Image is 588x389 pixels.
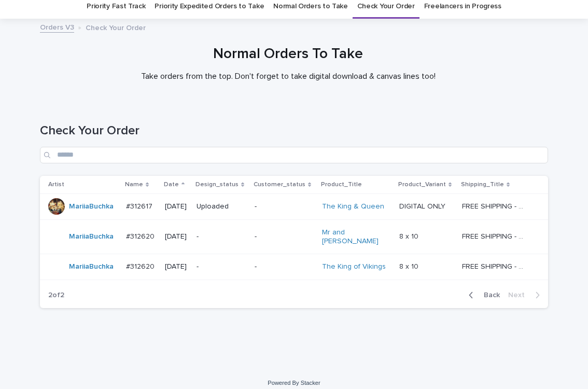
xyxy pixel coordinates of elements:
p: 8 x 10 [399,230,421,241]
p: Product_Variant [398,179,446,190]
input: Search [40,147,548,163]
p: DIGITAL ONLY [399,200,447,211]
span: Next [508,291,531,299]
h1: Normal Orders To Take [34,46,542,63]
a: Orders V3 [40,21,74,33]
p: Check Your Order [86,21,146,33]
p: [DATE] [165,232,188,241]
p: FREE SHIPPING - preview in 1-2 business days, after your approval delivery will take 5-10 b.d. [462,260,529,271]
p: Product_Title [321,179,362,190]
p: #312617 [126,200,155,211]
p: Name [125,179,143,190]
a: The King & Queen [322,202,384,211]
p: Artist [48,179,64,190]
p: 8 x 10 [399,260,421,271]
tr: MariiaBuchka #312620#312620 [DATE]--The King of Vikings 8 x 108 x 10 FREE SHIPPING - preview in 1... [40,254,548,280]
p: #312620 [126,260,157,271]
a: MariiaBuchka [69,202,114,211]
p: Customer_status [254,179,305,190]
a: The King of Vikings [322,262,386,271]
p: Shipping_Title [461,179,504,190]
p: Date [164,179,179,190]
p: 2 of 2 [40,283,73,308]
p: [DATE] [165,202,188,211]
p: FREE SHIPPING - preview in 1-2 business days, after your approval delivery will take 5-10 b.d. [462,230,529,241]
tr: MariiaBuchka #312617#312617 [DATE]Uploaded-The King & Queen DIGITAL ONLYDIGITAL ONLY FREE SHIPPIN... [40,193,548,219]
p: - [197,262,246,271]
p: Design_status [195,179,239,190]
p: #312620 [126,230,157,241]
span: Back [478,291,500,299]
p: FREE SHIPPING - preview in 1-2 business days, after your approval delivery will take 5-10 b.d. [462,200,529,211]
button: Next [504,290,548,300]
a: MariiaBuchka [69,262,114,271]
p: Take orders from the top. Don't forget to take digital download & canvas lines too! [81,72,496,81]
tr: MariiaBuchka #312620#312620 [DATE]--Mr and [PERSON_NAME] 8 x 108 x 10 FREE SHIPPING - preview in ... [40,219,548,254]
a: MariiaBuchka [69,232,114,241]
p: - [255,202,314,211]
p: - [197,232,246,241]
h1: Check Your Order [40,123,548,138]
p: - [255,262,314,271]
p: Uploaded [197,202,246,211]
p: [DATE] [165,262,188,271]
p: - [255,232,314,241]
a: Powered By Stacker [268,380,320,386]
button: Back [460,290,504,300]
a: Mr and [PERSON_NAME] [322,228,387,246]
